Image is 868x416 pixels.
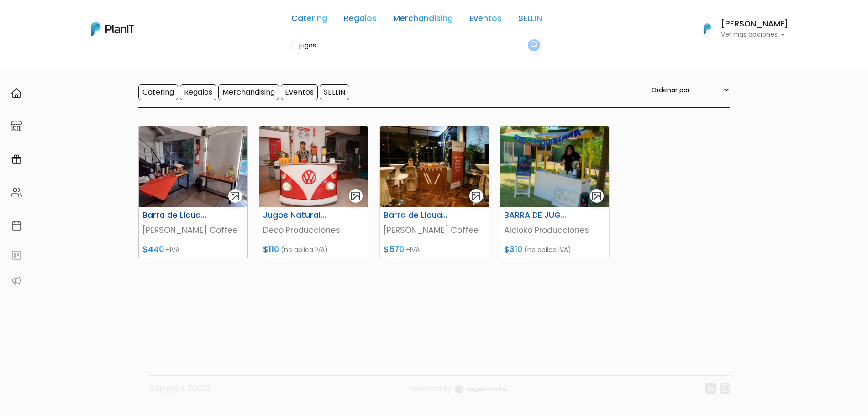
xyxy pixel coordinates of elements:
img: search_button-432b6d5273f82d61273b3651a40e1bd1b912527efae98b1b7a1b2c0702e16a8d.svg [531,41,537,50]
button: PlanIt Logo [PERSON_NAME] Ver más opciones [692,17,789,41]
img: home-e721727adea9d79c4d83392d1f703f7f8bce08238fde08b1acbfd93340b81755.svg [11,88,22,99]
span: (no aplica IVA) [524,245,571,254]
h6: Barra de Licuados y Milk Shakes [137,211,212,220]
span: $570 [384,244,404,255]
h6: Jugos Naturales [258,211,332,220]
p: [PERSON_NAME] Coffee [384,224,485,236]
img: feedback-78b5a0c8f98aac82b08bfc38622c3050aee476f2c9584af64705fc4e61158814.svg [11,250,22,261]
img: gallery-light [471,191,481,201]
input: Merchandising [218,84,279,100]
p: Copyright ©2025 [149,383,210,401]
img: PlanIt Logo [91,22,134,36]
span: ¡Escríbenos! [47,139,139,148]
a: Regalos [344,15,377,26]
span: J [92,55,110,73]
div: J [24,55,161,73]
input: Regalos [180,84,216,100]
p: Deco Producciones [263,224,364,236]
input: Buscá regalos, desayunos, y más [291,37,542,54]
img: gallery-light [230,191,240,201]
img: user_d58e13f531133c46cb30575f4d864daf.jpeg [83,46,101,64]
strong: PLAN IT [32,74,58,82]
img: partners-52edf745621dab592f3b2c58e3bca9d71375a7ef29c3b500c9f145b62cc070d4.svg [11,275,22,286]
a: Eventos [469,15,502,26]
a: Catering [291,15,327,26]
input: Eventos [281,84,318,100]
span: (no aplica IVA) [281,245,328,254]
p: [PERSON_NAME] Coffee [142,224,244,236]
a: gallery-light BARRA DE JUGOS Aloloko Producciones $310 (no aplica IVA) [500,126,610,258]
a: Merchandising [393,15,453,26]
img: gallery-light [350,191,361,201]
img: people-662611757002400ad9ed0e3c099ab2801c6687ba6c219adb57efc949bc21e19d.svg [11,187,22,198]
h6: BARRA DE JUGOS [499,211,573,220]
h6: [PERSON_NAME] [721,20,789,28]
p: Aloloko Producciones [504,224,605,236]
img: campaigns-02234683943229c281be62815700db0a1741e53638e28bf9629b52c665b00959.svg [11,154,22,165]
img: marketplace-4ceaa7011d94191e9ded77b95e3339b90024bf715f7c57f8cf31f2d8c509eaba.svg [11,121,22,132]
span: $110 [263,244,279,255]
a: SELLIN [518,15,542,26]
img: calendar-87d922413cdce8b2cf7b7f5f62616a5cf9e4887200fb71536465627b3292af00.svg [11,220,22,231]
span: $310 [504,244,522,255]
img: linkedin-cc7d2dbb1a16aff8e18f147ffe980d30ddd5d9e01409788280e63c91fc390ff4.svg [705,383,716,394]
img: thumb_Carrtito_jugos_naturales.jpg [259,126,368,207]
img: instagram-7ba2a2629254302ec2a9470e65da5de918c9f3c9a63008f8abed3140a32961bf.svg [720,383,730,394]
i: insert_emoticon [139,137,155,148]
div: PLAN IT Ya probaste PlanitGO? Vas a poder automatizarlas acciones de todo el año. Escribinos para... [24,64,161,121]
input: SELLIN [320,84,349,100]
a: gallery-light Barra de Licuados y Milk Shakes [PERSON_NAME] Coffee $440 +IVA [138,126,248,258]
span: +IVA [166,245,179,254]
i: keyboard_arrow_down [142,69,155,83]
img: gallery-light [591,191,602,201]
img: PlanIt Logo [697,19,717,39]
input: Catering [138,84,178,100]
span: translation missing: es.layouts.footer.powered_by [409,383,452,394]
p: Ver más opciones [721,32,789,38]
span: $440 [142,244,164,255]
img: thumb_ChatGPT_Image_15_jul_2025__12_14_01.png [500,126,609,207]
i: send [155,137,174,148]
img: thumb_WhatsApp_Image_2022-05-03_at_13.50.34__2_.jpeg [139,126,247,207]
h6: Barra de Licuados y Milkshakes [378,211,453,220]
p: Ya probaste PlanitGO? Vas a poder automatizarlas acciones de todo el año. Escribinos para saber más! [32,84,153,114]
img: logo_eagerworks-044938b0bf012b96b195e05891a56339191180c2d98ce7df62ca656130a436fa.svg [455,385,506,394]
a: gallery-light Barra de Licuados y Milkshakes [PERSON_NAME] Coffee $570 +IVA [379,126,489,258]
span: +IVA [406,245,420,254]
img: thumb_1597116034-1137313176.jpg [380,126,489,207]
a: gallery-light Jugos Naturales Deco Producciones $110 (no aplica IVA) [259,126,368,258]
img: user_04fe99587a33b9844688ac17b531be2b.png [74,55,92,73]
a: Powered By [409,383,506,401]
